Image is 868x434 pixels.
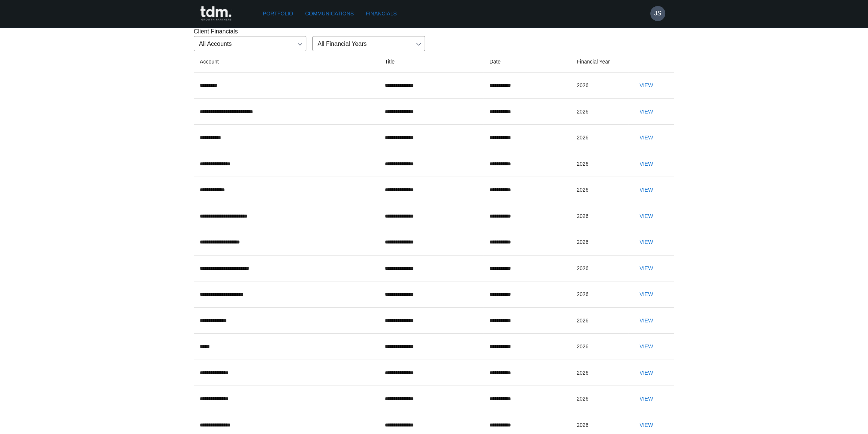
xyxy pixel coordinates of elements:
[571,98,628,125] td: 2026
[484,51,571,73] th: Date
[571,151,628,177] td: 2026
[634,418,658,432] button: View
[634,235,658,249] button: View
[634,366,658,380] button: View
[571,334,628,360] td: 2026
[571,229,628,256] td: 2026
[634,262,658,275] button: View
[571,51,628,73] th: Financial Year
[363,7,399,21] a: Financials
[634,183,658,197] button: View
[634,79,658,92] button: View
[634,105,658,119] button: View
[571,386,628,412] td: 2026
[379,51,483,73] th: Title
[260,7,296,21] a: Portfolio
[634,131,658,145] button: View
[194,36,306,51] div: All Accounts
[571,73,628,99] td: 2026
[194,27,674,36] p: Client Financials
[571,281,628,308] td: 2026
[634,287,658,301] button: View
[634,314,658,328] button: View
[571,255,628,281] td: 2026
[571,203,628,229] td: 2026
[650,6,665,21] button: JS
[571,177,628,203] td: 2026
[571,125,628,151] td: 2026
[302,7,357,21] a: Communications
[654,9,662,18] h6: JS
[634,392,658,406] button: View
[571,360,628,386] td: 2026
[634,340,658,354] button: View
[571,307,628,334] td: 2026
[312,36,425,51] div: All Financial Years
[194,51,379,73] th: Account
[634,209,658,223] button: View
[634,157,658,171] button: View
